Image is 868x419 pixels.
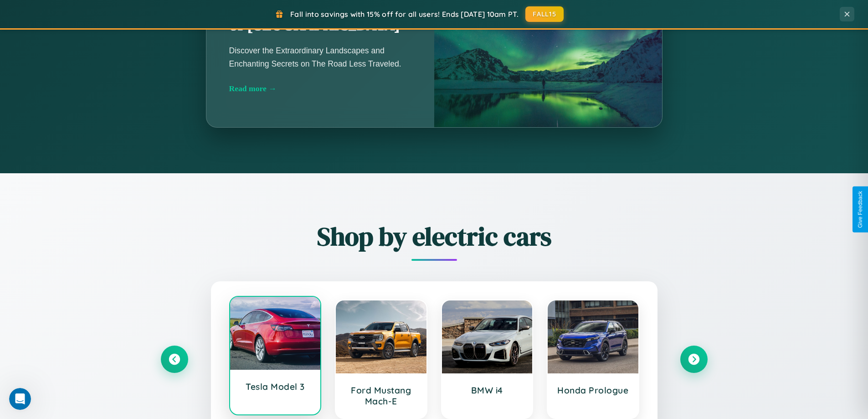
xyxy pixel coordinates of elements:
div: Give Feedback [857,191,863,228]
span: Fall into savings with 15% off for all users! Ends [DATE] 10am PT. [290,10,519,19]
iframe: Intercom live chat [9,388,31,410]
button: FALL15 [525,6,564,22]
h2: Shop by electric cars [161,219,708,254]
h3: Ford Mustang Mach-E [345,385,417,407]
h3: BMW i4 [451,385,524,396]
p: Discover the Extraordinary Landscapes and Enchanting Secrets on The Road Less Traveled. [229,44,411,70]
h3: Tesla Model 3 [239,381,312,392]
h3: Honda Prologue [557,385,629,396]
div: Read more → [229,84,411,93]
